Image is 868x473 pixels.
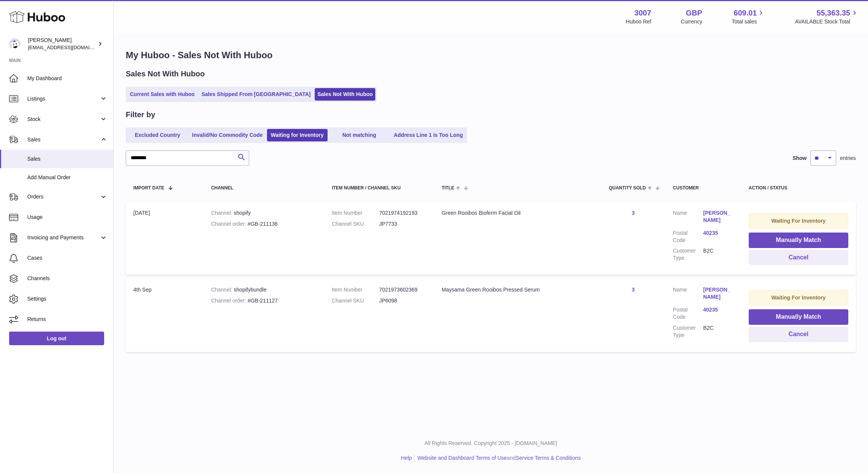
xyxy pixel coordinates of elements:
[417,455,507,461] a: Website and Dashboard Terms of Use
[211,286,317,293] div: shopifybundle
[703,247,734,262] dd: B2C
[127,129,188,141] a: Excluded Country
[632,210,635,216] a: 3
[9,332,104,345] a: Log out
[681,18,703,25] div: Currency
[28,37,96,51] div: [PERSON_NAME]
[120,440,862,447] p: All Rights Reserved. Copyright 2025 - [DOMAIN_NAME]
[27,95,100,102] span: Listings
[27,316,108,323] span: Returns
[609,186,646,191] span: Quantity Sold
[329,129,390,141] a: Not matching
[673,306,703,321] dt: Postal Code
[634,8,651,18] strong: 3007
[27,254,108,262] span: Cases
[795,18,859,25] span: AVAILABLE Stock Total
[28,44,111,50] span: [EMAIL_ADDRESS][DOMAIN_NAME]
[332,297,379,304] dt: Channel SKU
[126,49,856,61] h1: My Huboo - Sales Not With Huboo
[127,88,197,101] a: Current Sales with Huboo
[442,209,594,217] div: Green Rooibos Bioferm Facial Oil
[415,454,581,462] li: and
[734,8,757,18] span: 609.01
[267,129,328,141] a: Waiting for Inventory
[27,275,108,282] span: Channels
[673,209,703,226] dt: Name
[27,136,100,143] span: Sales
[771,218,826,224] strong: Waiting For Inventory
[703,209,734,224] a: [PERSON_NAME]
[703,230,734,237] a: 40235
[516,455,581,461] a: Service Terms & Conditions
[732,18,765,25] span: Total sales
[703,324,734,339] dd: B2C
[126,110,155,120] h2: Filter by
[673,324,703,339] dt: Customer Type
[211,220,317,228] div: #GB-211136
[315,88,375,101] a: Sales Not With Huboo
[673,230,703,244] dt: Postal Code
[332,209,379,217] dt: Item Number
[126,202,203,275] td: [DATE]
[391,129,466,141] a: Address Line 1 is Too Long
[27,193,100,200] span: Orders
[211,297,317,304] div: #GB-211127
[199,88,313,101] a: Sales Shipped From [GEOGRAPHIC_DATA]
[27,234,100,241] span: Invoicing and Payments
[771,295,826,301] strong: Waiting For Inventory
[211,186,317,191] div: Channel
[332,286,379,293] dt: Item Number
[27,295,108,302] span: Settings
[379,220,426,228] dd: JP7733
[189,129,265,141] a: Invalid/No Commodity Code
[626,18,651,25] div: Huboo Ref
[211,298,248,304] strong: Channel order
[27,174,108,181] span: Add Manual Order
[703,306,734,313] a: 40235
[379,286,426,293] dd: 7021973602369
[401,455,412,461] a: Help
[27,116,100,123] span: Stock
[332,220,379,228] dt: Channel SKU
[126,69,205,79] h2: Sales Not With Huboo
[749,186,848,191] div: Action / Status
[632,287,635,293] a: 3
[27,155,108,163] span: Sales
[795,8,859,25] a: 55,363.35 AVAILABLE Stock Total
[379,209,426,217] dd: 7021974192193
[211,287,234,293] strong: Channel
[379,297,426,304] dd: JP6098
[749,250,848,265] button: Cancel
[126,279,203,352] td: 4th Sep
[332,186,426,191] div: Item Number / Channel SKU
[27,75,108,82] span: My Dashboard
[673,247,703,262] dt: Customer Type
[211,221,248,227] strong: Channel order
[442,286,594,293] div: Maysama Green Rooibos Pressed Serum
[211,210,234,216] strong: Channel
[749,309,848,325] button: Manually Match
[703,286,734,301] a: [PERSON_NAME]
[732,8,765,25] a: 609.01 Total sales
[673,186,734,191] div: Customer
[673,286,703,302] dt: Name
[9,38,20,50] img: bevmay@maysama.com
[749,327,848,342] button: Cancel
[133,186,164,191] span: Import date
[793,155,807,162] label: Show
[840,155,856,162] span: entries
[816,8,850,18] span: 55,363.35
[27,214,108,221] span: Usage
[211,209,317,217] div: shopify
[749,233,848,248] button: Manually Match
[686,8,702,18] strong: GBP
[442,186,454,191] span: Title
